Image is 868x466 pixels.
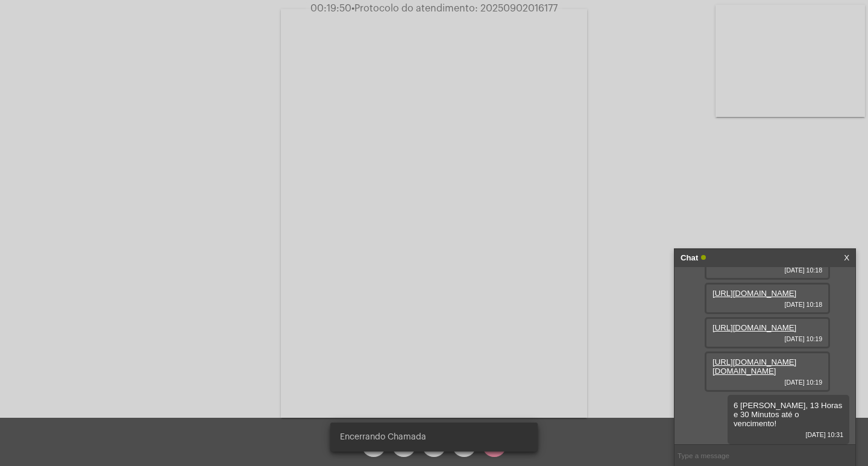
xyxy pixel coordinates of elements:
span: [DATE] 10:31 [734,431,843,438]
span: • [351,4,354,13]
a: [URL][DOMAIN_NAME][DOMAIN_NAME] [712,357,796,376]
span: Online [701,255,706,260]
span: 6 [PERSON_NAME], 13 Horas e 30 Minutos até o vencimento! [734,401,842,428]
span: [DATE] 10:18 [712,266,822,274]
span: [DATE] 10:18 [712,301,822,308]
span: 00:19:50 [310,4,351,13]
span: Protocolo do atendimento: 20250902016177 [351,4,558,13]
span: Encerrando Chamada [340,431,426,443]
a: [URL][DOMAIN_NAME] [712,289,796,298]
a: [URL][DOMAIN_NAME] [712,323,796,332]
span: [DATE] 10:19 [712,335,822,342]
strong: Chat [681,249,698,267]
span: [DATE] 10:19 [712,379,822,386]
input: Type a message [675,445,855,466]
a: X [844,249,849,267]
